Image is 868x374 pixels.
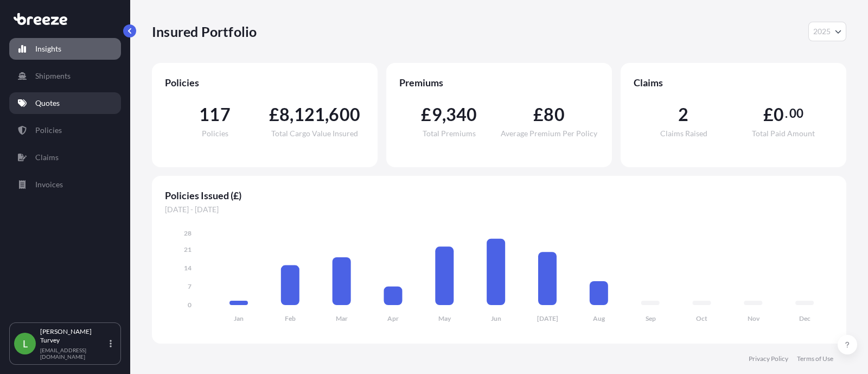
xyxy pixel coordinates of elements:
[290,106,293,123] span: ,
[799,314,810,322] tspan: Dec
[749,354,788,363] a: Privacy Policy
[442,106,446,123] span: ,
[544,106,564,123] span: 80
[421,106,431,123] span: £
[165,76,365,89] span: Policies
[9,147,121,168] a: Claims
[269,106,279,123] span: £
[202,130,228,137] span: Policies
[294,106,325,123] span: 121
[184,245,192,253] tspan: 21
[789,109,803,118] span: 00
[35,98,60,109] p: Quotes
[35,179,63,190] p: Invoices
[808,22,846,41] button: Year Selector
[285,314,296,322] tspan: Feb
[35,43,61,54] p: Insights
[9,174,121,195] a: Invoices
[533,106,544,123] span: £
[234,314,244,322] tspan: Jan
[165,189,833,202] span: Policies Issued (£)
[152,23,257,40] p: Insured Portfolio
[660,130,707,137] span: Claims Raised
[763,106,774,123] span: £
[423,130,476,137] span: Total Premiums
[279,106,290,123] span: 8
[593,314,605,322] tspan: Aug
[432,106,442,123] span: 9
[752,130,815,137] span: Total Paid Amount
[199,106,231,123] span: 117
[634,76,833,89] span: Claims
[23,338,28,349] span: L
[387,314,399,322] tspan: Apr
[336,314,348,322] tspan: Mar
[325,106,329,123] span: ,
[9,92,121,114] a: Quotes
[35,152,59,163] p: Claims
[678,106,688,123] span: 2
[9,65,121,87] a: Shipments
[35,125,62,136] p: Policies
[646,314,656,322] tspan: Sep
[438,314,451,322] tspan: May
[188,282,192,290] tspan: 7
[188,301,192,309] tspan: 0
[813,26,831,37] span: 2025
[696,314,707,322] tspan: Oct
[184,264,192,272] tspan: 14
[537,314,558,322] tspan: [DATE]
[40,347,107,360] p: [EMAIL_ADDRESS][DOMAIN_NAME]
[9,119,121,141] a: Policies
[774,106,784,123] span: 0
[446,106,477,123] span: 340
[797,354,833,363] a: Terms of Use
[501,130,597,137] span: Average Premium Per Policy
[35,71,71,81] p: Shipments
[40,327,107,345] p: [PERSON_NAME] Turvey
[399,76,599,89] span: Premiums
[184,229,192,237] tspan: 28
[329,106,360,123] span: 600
[9,38,121,60] a: Insights
[785,109,788,118] span: .
[271,130,358,137] span: Total Cargo Value Insured
[491,314,501,322] tspan: Jun
[165,204,833,215] span: [DATE] - [DATE]
[748,314,760,322] tspan: Nov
